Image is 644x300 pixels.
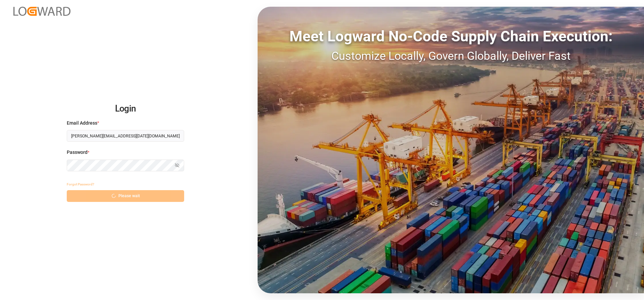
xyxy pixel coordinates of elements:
div: Meet Logward No-Code Supply Chain Execution: [258,25,644,47]
input: Enter your email [67,130,184,142]
div: Customize Locally, Govern Globally, Deliver Fast [258,47,644,65]
img: Logward_new_orange.png [13,7,70,16]
span: Email Address [67,120,97,127]
h2: Login [67,98,184,120]
span: Password [67,149,88,156]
